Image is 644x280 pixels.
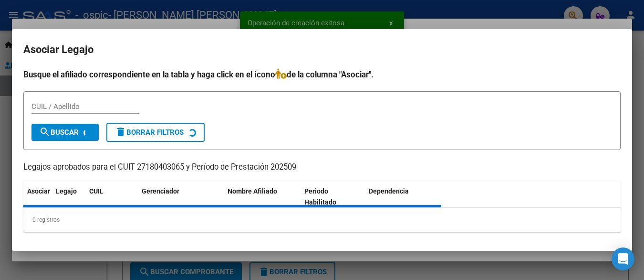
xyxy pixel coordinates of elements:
span: Gerenciador [142,187,179,195]
mat-icon: delete [115,126,126,138]
p: Legajos aprobados para el CUIT 27180403065 y Período de Prestación 202509 [23,162,621,173]
span: Borrar Filtros [115,128,184,137]
button: Borrar Filtros [106,123,205,142]
div: 0 registros [23,208,621,232]
span: Periodo Habilitado [304,187,336,206]
mat-icon: search [39,126,51,138]
datatable-header-cell: Legajo [52,181,85,213]
datatable-header-cell: CUIL [85,181,138,213]
datatable-header-cell: Gerenciador [138,181,224,213]
span: Asociar [27,187,50,195]
datatable-header-cell: Dependencia [365,181,442,213]
span: Nombre Afiliado [228,187,277,195]
datatable-header-cell: Periodo Habilitado [301,181,365,213]
span: Dependencia [369,187,409,195]
span: Legajo [56,187,77,195]
span: Buscar [39,128,79,137]
h2: Asociar Legajo [23,41,621,59]
h4: Busque el afiliado correspondiente en la tabla y haga click en el ícono de la columna "Asociar". [23,68,621,81]
span: CUIL [89,187,104,195]
div: Open Intercom Messenger [612,248,634,270]
datatable-header-cell: Nombre Afiliado [224,181,301,213]
button: Buscar [31,124,99,141]
datatable-header-cell: Asociar [23,181,52,213]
